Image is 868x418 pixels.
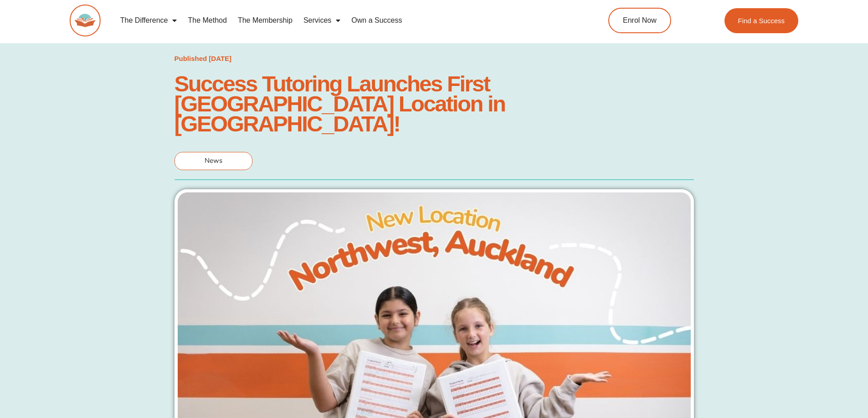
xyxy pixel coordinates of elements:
[724,8,799,33] a: Find a Success
[209,55,231,62] time: [DATE]
[182,10,232,31] a: The Method
[115,10,183,31] a: The Difference
[232,10,298,31] a: The Membership
[175,74,694,134] h1: Success Tutoring Launches First [GEOGRAPHIC_DATA] Location in [GEOGRAPHIC_DATA]!
[623,17,657,24] span: Enrol Now
[738,17,785,24] span: Find a Success
[346,10,407,31] a: Own a Success
[175,52,232,65] a: Published [DATE]
[298,10,346,31] a: Services
[205,156,222,165] span: News
[115,10,567,31] nav: Menu
[608,8,671,33] a: Enrol Now
[175,55,207,62] span: Published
